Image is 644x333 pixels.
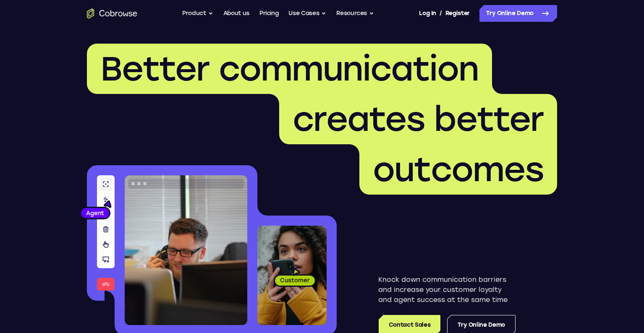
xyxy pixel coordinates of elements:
[87,8,137,18] a: Go to the home page
[419,5,436,22] a: Log In
[479,5,557,22] a: Try Online Demo
[125,175,247,325] img: A customer support agent talking on the phone
[97,175,115,291] img: A series of tools used in co-browsing sessions
[445,5,470,22] a: Register
[293,99,544,139] span: creates better
[440,8,442,18] span: /
[100,49,479,89] span: Better communication
[288,5,326,22] button: Use Cases
[275,276,315,284] span: Customer
[259,5,279,22] a: Pricing
[182,5,213,22] button: Product
[336,5,374,22] button: Resources
[223,5,249,22] a: About us
[257,226,327,325] img: A customer holding their phone
[81,209,109,217] span: Agent
[373,149,544,190] span: outcomes
[378,275,516,305] p: Knock down communication barriers and increase your customer loyalty and agent success at the sam...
